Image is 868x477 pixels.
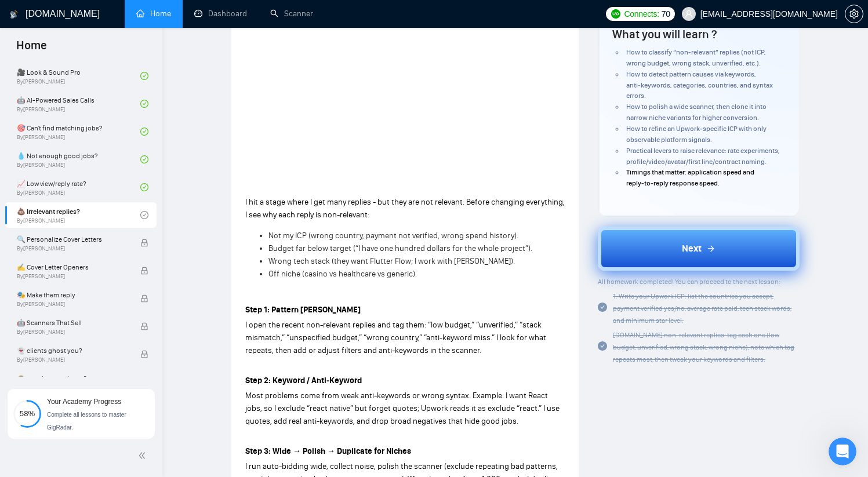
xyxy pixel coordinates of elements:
[245,391,560,426] span: Most problems come from weak anti-keywords or wrong syntax. Example: I want React jobs, so I excl...
[17,63,140,89] a: 🎥 Look & Sound ProBy[PERSON_NAME]
[245,376,362,385] strong: Step 2: Keyword / Anti‑Keyword
[140,322,148,330] span: lock
[17,245,128,252] span: By [PERSON_NAME]
[47,398,121,406] span: Your Academy Progress
[17,273,128,280] span: By [PERSON_NAME]
[17,119,140,144] a: 🎯 Can't find matching jobs?By[PERSON_NAME]
[268,231,518,241] span: Not my ICP (wrong country, payment not verified, wrong spend history).
[194,9,247,19] a: dashboardDashboard
[17,202,140,228] a: 💩 Irrelevant replies?By[PERSON_NAME]
[829,438,856,465] iframe: Intercom live chat
[17,356,128,363] span: By [PERSON_NAME]
[268,269,417,279] span: Off niche (casino vs healthcare vs generic).
[245,305,361,315] strong: Step 1: Pattern [PERSON_NAME]
[662,8,670,20] span: 70
[613,331,794,363] span: [DOMAIN_NAME] non-relevant replies: tag each one (low budget, unverified, wrong stack, wrong nich...
[140,239,148,247] span: lock
[685,10,693,18] span: user
[17,261,128,273] span: ✍️ Cover Letter Openers
[845,9,863,19] a: setting
[140,100,148,108] span: check-circle
[598,341,607,351] span: check-circle
[17,329,128,336] span: By [PERSON_NAME]
[845,9,863,19] span: setting
[598,278,780,286] span: All homework completed! You can proceed to the next lesson:
[626,103,767,122] span: How to polish a wide scanner, then clone it into narrow niche variants for higher conversion.
[612,26,717,42] h4: What you will learn ?
[140,72,148,80] span: check-circle
[140,350,148,358] span: lock
[245,446,411,456] strong: Step 3: Wide → Polish → Duplicate for Niches
[270,9,313,19] a: searchScanner
[140,128,148,136] span: check-circle
[140,211,148,219] span: check-circle
[626,70,773,100] span: How to detect pattern causes via keywords, anti‑keywords, categories, countries, and syntax errors.
[17,91,140,116] a: 🤖 AI-Powered Sales CallsBy[PERSON_NAME]
[268,243,532,253] span: Budget far below target (“I have one hundred dollars for the whole project”).
[10,5,18,24] img: logo
[17,345,128,356] span: 👻 clients ghost you?
[626,147,780,166] span: Practical levers to raise relevance: rate experiments, profile/video/avatar/first line/contract n...
[17,147,140,172] a: 💧 Not enough good jobs?By[PERSON_NAME]
[626,48,766,67] span: How to classify “non‑relevant” replies (not ICP, wrong budget, wrong stack, unverified, etc.).
[140,294,148,303] span: lock
[611,9,620,19] img: upwork-logo.png
[47,412,126,431] span: Complete all lessons to master GigRadar.
[613,292,791,325] span: 1. Write your Upwork ICP: list the countries you accept, payment verified yes/no, average rate pa...
[845,5,863,23] button: setting
[626,168,754,187] span: Timings that matter: application speed and reply‑to‑reply response speed.
[268,256,515,266] span: Wrong tech stack (they want Flutter Flow; I work with [PERSON_NAME]).
[626,125,767,144] span: How to refine an Upwork‑specific ICP with only observable platform signals.
[245,320,546,355] span: I open the recent non-relevant replies and tag them: “low budget,” “unverified,” “stack mismatch,...
[140,155,148,163] span: check-circle
[17,373,128,384] span: 🙈 meeting no-shows?
[17,234,128,245] span: 🔍 Personalize Cover Letters
[17,289,128,301] span: 🎭 Make them reply
[17,174,140,200] a: 📈 Low view/reply rate?By[PERSON_NAME]
[140,267,148,275] span: lock
[140,183,148,191] span: check-circle
[136,9,171,19] a: homeHome
[682,242,702,256] span: Next
[598,303,607,312] span: check-circle
[624,8,659,20] span: Connects:
[7,37,56,61] span: Home
[17,317,128,329] span: 🤖 Scanners That Sell
[17,301,128,308] span: By [PERSON_NAME]
[245,197,565,220] span: I hit a stage where I get many replies - but they are not relevant. Before changing everything, I...
[13,410,41,417] span: 58%
[138,450,150,461] span: double-left
[598,227,800,271] button: Next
